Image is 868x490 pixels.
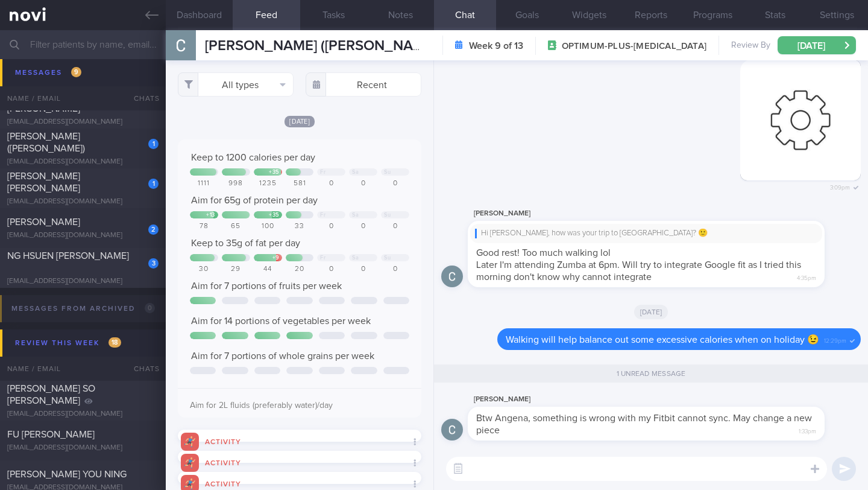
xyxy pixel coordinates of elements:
div: [EMAIL_ADDRESS][DOMAIN_NAME] [7,277,159,286]
span: Aim for 7 portions of fruits per week [191,281,342,291]
div: 0 [317,179,345,188]
div: 30 [190,265,218,274]
span: 18 [108,337,121,348]
div: Sa [352,169,359,176]
div: 998 [222,179,250,188]
span: Keep to 35g of fat per day [191,238,300,248]
button: All types [178,72,294,97]
div: [EMAIL_ADDRESS][DOMAIN_NAME] [7,444,159,453]
div: Su [384,255,391,261]
span: Aim for 2L fluids (preferably water)/day [190,401,333,410]
div: 0 [381,179,409,188]
div: 2 [148,224,159,235]
button: [DATE] [778,36,856,54]
div: 78 [190,222,218,231]
span: Later I'm attending Zumba at 6pm. Will try to integrate Google fit as I tried this morning don't ... [476,260,801,282]
div: + 35 [269,212,279,218]
span: [PERSON_NAME] [7,217,80,227]
div: 2 [148,99,159,109]
div: [EMAIL_ADDRESS][DOMAIN_NAME] [7,118,159,127]
span: 1:33pm [799,424,816,436]
div: Su [384,212,391,218]
div: [EMAIL_ADDRESS][DOMAIN_NAME] [7,410,159,419]
div: 0 [349,179,377,188]
span: [PERSON_NAME] YOU NING [7,469,127,479]
div: + 35 [269,169,279,176]
div: 0 [381,265,409,274]
strong: Week 9 of 13 [469,40,523,52]
span: 0 [145,303,155,313]
div: 1235 [254,179,282,188]
div: 65 [222,222,250,231]
div: [PERSON_NAME] [468,206,861,221]
div: Sa [352,212,359,218]
div: 0 [381,222,409,231]
span: [PERSON_NAME] [PERSON_NAME] [7,171,80,193]
span: [DATE] [285,116,315,127]
div: Fr [320,212,325,218]
div: 1 [148,139,159,149]
div: 0 [349,222,377,231]
div: 1111 [190,179,218,188]
span: Walking will help balance out some excessive calories when on holiday 😉 [506,335,819,345]
span: Aim for 14 portions of vegetables per week [191,316,371,326]
div: [EMAIL_ADDRESS][DOMAIN_NAME] [7,157,159,167]
span: [PERSON_NAME] ([PERSON_NAME]) [7,132,85,153]
span: [PERSON_NAME] [PERSON_NAME] [7,92,80,113]
div: Activity [199,478,247,488]
span: NG HSUEN [PERSON_NAME] [7,251,129,261]
div: Chats [118,357,166,381]
div: [EMAIL_ADDRESS][DOMAIN_NAME] [7,231,159,240]
div: Activity [199,436,247,446]
span: OPTIMUM-PLUS-[MEDICAL_DATA] [562,40,706,52]
div: [EMAIL_ADDRESS][DOMAIN_NAME] [7,197,159,206]
div: Sa [352,255,359,261]
div: 44 [254,265,282,274]
div: Hi [PERSON_NAME], how was your trip to [GEOGRAPHIC_DATA]? 🙂 [475,229,817,238]
div: 33 [286,222,314,231]
span: FU [PERSON_NAME] [7,430,95,439]
span: 4:35pm [797,271,816,282]
span: Review By [731,40,770,51]
div: Fr [320,169,325,176]
span: Aim for 65g of protein per day [191,196,318,205]
span: 3:09pm [830,180,850,192]
span: [DATE] [634,305,668,319]
div: 2 [148,59,159,69]
span: [PERSON_NAME] SO [PERSON_NAME] [7,384,95,406]
div: + 13 [206,212,215,218]
div: 0 [349,265,377,274]
div: Review this week [12,335,124,351]
div: 3 [148,258,159,269]
div: [PERSON_NAME] [468,392,861,407]
div: + 9 [272,255,279,261]
div: Fr [320,255,325,261]
span: Aim for 7 portions of whole grains per week [191,351,374,361]
span: Btw Angena, something is wrong with my Fitbit cannot sync. May change a new piece [476,413,812,435]
div: [EMAIL_ADDRESS][DOMAIN_NAME] [7,78,159,87]
span: Keep to 1200 calories per day [191,153,315,162]
div: 581 [286,179,314,188]
div: Su [384,169,391,176]
div: 100 [254,222,282,231]
span: Good rest! Too much walking lol [476,248,611,258]
div: 1 [148,179,159,189]
div: Activity [199,457,247,467]
div: Messages from Archived [8,301,158,317]
div: 0 [317,265,345,274]
div: 29 [222,265,250,274]
div: 20 [286,265,314,274]
span: 12:29pm [824,334,846,345]
span: [PERSON_NAME] ([PERSON_NAME]) [205,39,441,53]
div: 0 [317,222,345,231]
img: Photo by Angena [740,60,861,180]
